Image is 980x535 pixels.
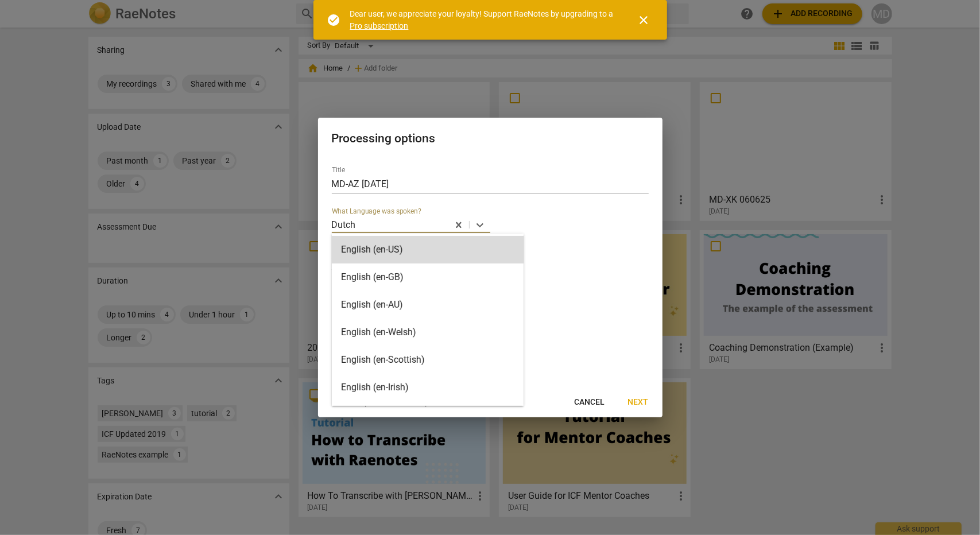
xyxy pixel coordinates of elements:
[332,218,356,231] p: Dutch
[332,291,524,319] div: English (en-AU)
[332,263,524,291] div: English (en-GB)
[332,346,524,374] div: English (en-Scottish)
[565,392,614,413] button: Cancel
[332,374,524,401] div: English (en-Irish)
[332,236,524,263] div: English (en-US)
[332,208,421,215] label: What Language was spoken?
[332,401,524,429] div: Spanish
[628,397,649,408] span: Next
[350,8,617,32] div: Dear user, we appreciate your loyalty! Support RaeNotes by upgrading to a
[332,319,524,346] div: English (en-Welsh)
[637,13,651,27] span: close
[619,392,658,413] button: Next
[350,21,409,30] a: Pro subscription
[332,167,345,174] label: Title
[630,6,658,34] button: Close
[332,131,649,146] h2: Processing options
[575,397,605,408] span: Cancel
[327,13,341,27] span: check_circle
